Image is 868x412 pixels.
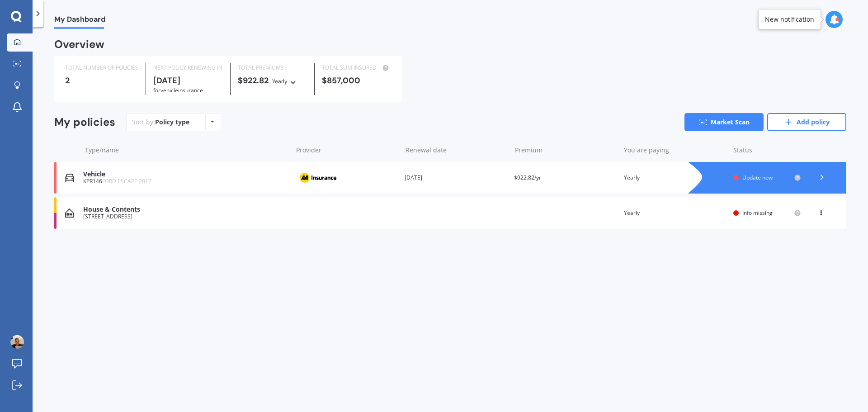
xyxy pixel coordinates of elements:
[54,40,104,49] div: Overview
[155,118,189,127] div: Policy type
[624,146,726,155] div: You are paying
[83,178,288,185] div: KPR146
[54,116,115,129] div: My policies
[102,177,151,185] span: FORD ESCAPE 2017
[322,63,392,72] div: TOTAL SUM INSURED
[405,173,507,182] div: [DATE]
[742,174,773,181] span: Update now
[733,146,801,155] div: Status
[295,169,340,186] img: AA
[514,174,541,181] span: $922.82/yr
[83,213,288,220] div: [STREET_ADDRESS]
[624,208,726,218] div: Yearly
[296,146,398,155] div: Provider
[765,15,814,24] div: New notification
[322,76,392,85] div: $857,000
[238,76,307,86] div: $922.82
[684,113,764,131] a: Market Scan
[238,63,307,72] div: TOTAL PREMIUMS
[406,146,508,155] div: Renewal date
[767,113,846,131] a: Add policy
[65,173,74,182] img: Vehicle
[65,208,74,218] img: House & Contents
[515,146,617,155] div: Premium
[153,86,203,94] span: for Vehicle insurance
[65,76,138,85] div: 2
[153,63,223,72] div: NEXT POLICY RENEWING IN
[83,206,288,213] div: House & Contents
[132,118,189,127] div: Sort by:
[272,77,288,86] div: Yearly
[65,63,138,72] div: TOTAL NUMBER OF POLICIES
[153,75,180,86] b: [DATE]
[85,146,289,155] div: Type/name
[742,209,773,217] span: Info missing
[83,170,288,178] div: Vehicle
[624,173,726,182] div: Yearly
[54,15,105,27] span: My Dashboard
[10,335,24,349] img: ACg8ocLjsIIUZdyNjwS9i5tG8Bn_jjst-oedMsVZLEmikLhuJCZQW7Fa=s96-c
